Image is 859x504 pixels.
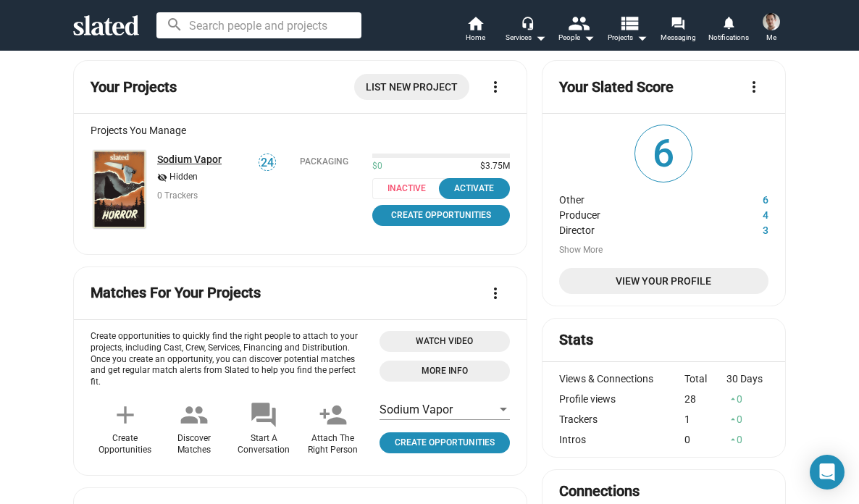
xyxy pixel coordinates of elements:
img: Jared Greenwald [763,13,780,30]
button: Services [500,14,551,46]
dd: 6 [714,190,768,206]
a: Messaging [653,14,703,46]
div: 30 Days [726,373,768,385]
div: Intros [559,434,685,445]
mat-icon: arrow_drop_up [728,434,738,445]
dd: 3 [714,221,768,236]
div: 0 [726,413,768,425]
mat-icon: notifications [721,15,735,29]
span: $3.75M [474,161,510,172]
div: Services [506,29,546,46]
mat-icon: people [180,400,209,429]
div: 0 [726,434,768,445]
mat-card-title: Your Projects [91,77,177,97]
a: Notifications [703,14,754,46]
mat-icon: home [466,14,484,32]
button: Jared GreenwaldMe [754,10,789,48]
button: Open 'Opportunities Intro Video' dialog [380,331,510,352]
div: Open Intercom Messenger [810,455,845,490]
mat-icon: forum [249,400,278,429]
dt: Other [559,190,714,206]
span: 0 Trackers [157,190,198,201]
input: Search people and projects [156,12,361,38]
button: Projects [602,14,653,46]
dd: 4 [714,206,768,221]
a: View Your Profile [559,268,768,294]
span: View Your Profile [571,268,757,294]
mat-icon: arrow_drop_down [580,29,598,46]
mat-card-title: Connections [559,482,640,501]
span: Sodium Vapor [380,403,453,416]
div: 0 [726,393,768,405]
mat-icon: visibility_off [157,171,167,185]
mat-icon: arrow_drop_down [532,29,549,46]
a: List New Project [354,74,469,100]
div: 28 [684,393,726,405]
mat-icon: people [568,12,589,33]
span: List New Project [366,74,458,100]
div: Start A Conversation [238,433,290,456]
a: Create Opportunities [372,205,510,226]
mat-icon: headset_mic [521,16,534,29]
mat-card-title: Matches For Your Projects [91,283,261,303]
span: Home [466,29,485,46]
a: Sodium Vapor [157,154,222,165]
div: 1 [684,413,726,425]
img: Sodium Vapor [93,151,146,228]
span: More Info [388,364,501,379]
span: Notifications [708,29,749,46]
mat-card-title: Your Slated Score [559,77,674,97]
span: $0 [372,161,382,172]
mat-icon: arrow_drop_up [728,394,738,404]
a: Home [450,14,500,46]
mat-icon: add [111,400,140,429]
span: 6 [635,125,692,182]
div: Projects You Manage [91,125,510,136]
dt: Director [559,221,714,236]
mat-icon: more_vert [745,78,763,96]
a: Sodium Vapor [91,148,148,231]
div: Attach The Right Person [308,433,358,456]
div: Profile views [559,393,685,405]
span: Me [766,29,776,46]
div: Discover Matches [177,433,211,456]
a: Click to open project profile page opportunities tab [380,432,510,453]
span: Watch Video [388,334,501,349]
div: 0 [684,434,726,445]
dt: Producer [559,206,714,221]
span: Inactive [372,178,450,199]
button: Show More [559,245,603,256]
mat-icon: more_vert [487,78,504,96]
span: 24 [259,156,275,170]
mat-icon: view_list [619,12,640,33]
mat-icon: more_vert [487,285,504,302]
span: Messaging [661,29,696,46]
mat-icon: arrow_drop_up [728,414,738,424]
div: Total [684,373,726,385]
mat-icon: person_add [319,400,348,429]
button: People [551,14,602,46]
div: People [558,29,595,46]
div: Create Opportunities [99,433,151,456]
mat-card-title: Stats [559,330,593,350]
mat-icon: arrow_drop_down [633,29,650,46]
div: Views & Connections [559,373,685,385]
div: Activate [448,181,501,196]
span: Create Opportunities [381,208,501,223]
mat-icon: forum [671,16,684,30]
p: Create opportunities to quickly find the right people to attach to your projects, including Cast,... [91,331,368,389]
span: Create Opportunities [385,435,504,450]
button: Activate [439,178,510,199]
span: Projects [608,29,648,46]
span: Hidden [169,172,198,183]
div: Packaging [300,156,348,167]
div: Trackers [559,413,685,425]
a: Open 'More info' dialog with information about Opportunities [380,361,510,382]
